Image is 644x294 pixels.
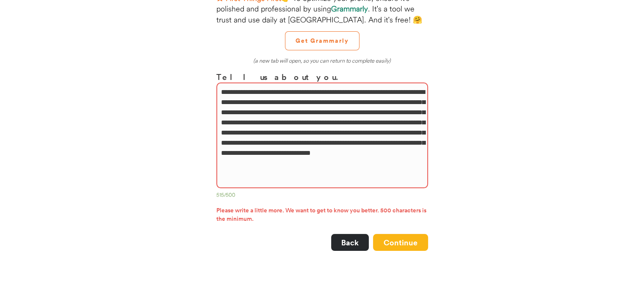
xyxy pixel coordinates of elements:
em: (a new tab will open, so you can return to complete easily) [253,57,391,64]
button: Continue [373,234,428,251]
strong: Grammarly [331,4,368,14]
div: Please write a little more. We want to get to know you better. 500 characters is the minimum. [216,206,428,225]
button: Get Grammarly [285,31,359,50]
button: Back [331,234,369,251]
h3: Tell us about you. [216,71,428,83]
div: 515/500 [216,192,428,200]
